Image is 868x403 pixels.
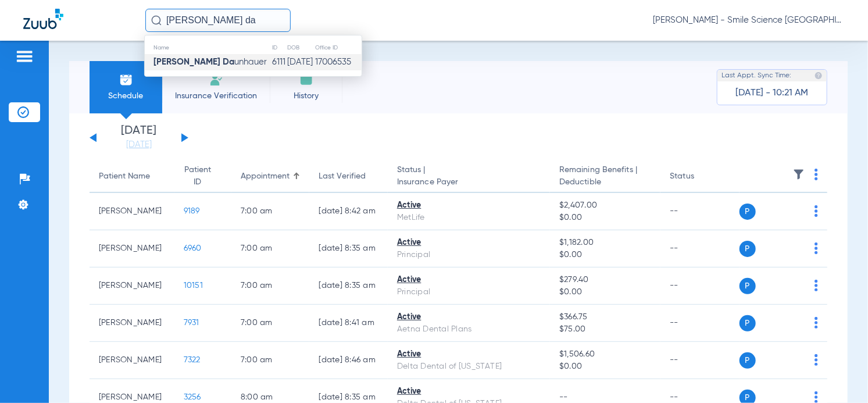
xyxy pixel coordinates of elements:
div: Patient ID [184,164,222,188]
img: hamburger-icon [15,49,34,63]
div: Patient Name [99,170,165,183]
td: [DATE] 8:35 AM [309,268,388,305]
strong: [PERSON_NAME] Da [153,58,234,66]
td: -- [660,342,739,379]
td: -- [660,305,739,342]
iframe: Chat Widget [810,347,868,403]
img: Schedule [119,73,133,87]
img: History [299,73,313,87]
td: 7:00 AM [231,230,310,268]
div: Active [397,311,541,323]
th: Name [145,41,272,54]
div: Delta Dental of [US_STATE] [397,361,541,373]
div: Active [397,348,541,361]
td: [PERSON_NAME] [90,230,174,268]
div: Principal [397,286,541,298]
td: [DATE] [287,54,315,70]
td: 7:00 AM [231,342,310,379]
th: Status | [388,161,550,193]
span: 9189 [184,207,200,215]
td: [DATE] 8:35 AM [309,230,388,268]
img: group-dot-blue.svg [815,205,818,217]
div: Aetna Dental Plans [397,323,541,336]
span: $0.00 [559,361,651,373]
img: group-dot-blue.svg [815,280,818,291]
div: Last Verified [319,170,378,183]
span: $75.00 [559,323,651,336]
img: group-dot-blue.svg [815,169,818,180]
div: Active [397,386,541,398]
td: -- [660,230,739,268]
td: [PERSON_NAME] [90,193,174,230]
img: group-dot-blue.svg [815,242,818,254]
td: -- [660,193,739,230]
th: Remaining Benefits | [550,161,660,193]
td: [DATE] 8:41 AM [309,305,388,342]
div: Active [397,274,541,286]
td: [PERSON_NAME] [90,342,174,379]
th: Office ID [315,41,362,54]
img: Manual Insurance Verification [209,73,223,87]
td: 7:00 AM [231,305,310,342]
td: [PERSON_NAME] [90,305,174,342]
span: History [278,90,334,102]
input: Search for patients [145,9,291,32]
span: $0.00 [559,249,651,261]
span: 3256 [184,393,201,401]
div: Principal [397,249,541,261]
span: 10151 [184,281,203,290]
span: Insurance Payer [397,176,541,188]
div: Active [397,199,541,212]
span: 6960 [184,244,202,252]
th: ID [272,41,287,54]
span: Deductible [559,176,651,188]
img: Zuub Logo [23,9,63,29]
td: [DATE] 8:42 AM [309,193,388,230]
span: -- [559,393,568,401]
span: $0.00 [559,286,651,298]
span: P [740,352,756,369]
span: P [740,278,756,294]
td: 7:00 AM [231,268,310,305]
th: DOB [287,41,315,54]
div: Patient Name [99,170,150,183]
td: 17006535 [315,54,362,70]
span: $2,407.00 [559,199,651,212]
div: Active [397,237,541,249]
img: Search Icon [151,15,162,26]
span: $1,506.60 [559,348,651,361]
span: P [740,241,756,257]
a: [DATE] [104,139,174,151]
span: [DATE] - 10:21 AM [736,87,809,99]
span: P [740,204,756,220]
div: Last Verified [319,170,366,183]
span: Insurance Verification [171,90,261,102]
span: [PERSON_NAME] - Smile Science [GEOGRAPHIC_DATA] [653,15,845,26]
img: group-dot-blue.svg [815,317,818,329]
span: 7322 [184,356,201,364]
span: $1,182.00 [559,237,651,249]
div: Patient ID [184,164,212,188]
span: P [740,315,756,331]
span: $366.75 [559,311,651,323]
div: Appointment [241,170,301,183]
span: unhauer [153,58,267,66]
td: [PERSON_NAME] [90,268,174,305]
div: MetLife [397,212,541,224]
span: Schedule [98,90,153,102]
li: [DATE] [104,125,174,151]
td: -- [660,268,739,305]
span: $0.00 [559,212,651,224]
span: 7931 [184,319,199,327]
img: last sync help info [815,72,823,80]
td: [DATE] 8:46 AM [309,342,388,379]
th: Status [660,161,739,193]
img: filter.svg [793,169,805,180]
div: Appointment [241,170,290,183]
td: 6111 [272,54,287,70]
td: 7:00 AM [231,193,310,230]
span: Last Appt. Sync Time: [721,70,791,81]
span: $279.40 [559,274,651,286]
